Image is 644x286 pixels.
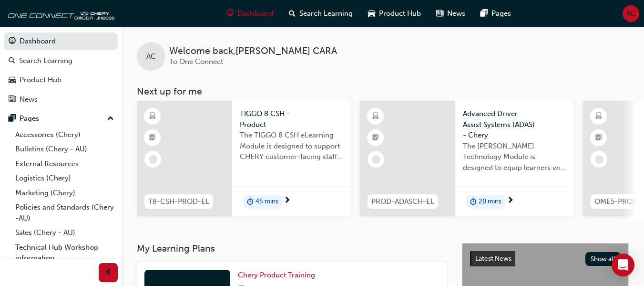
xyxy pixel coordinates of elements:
span: Latest News [475,254,511,263]
span: The TIGGO 8 CSH eLearning Module is designed to support CHERY customer-facing staff with the prod... [240,130,344,162]
span: Welcome back , [PERSON_NAME] CARA [169,46,337,57]
span: pages-icon [480,8,488,20]
a: Chery Product Training [238,270,319,281]
div: Product Hub [20,74,61,85]
span: The [PERSON_NAME] Technology Module is designed to equip learners with essential knowledge about ... [463,141,567,173]
span: learningRecordVerb_NONE-icon [149,155,157,164]
span: Product Hub [379,8,421,19]
a: News [4,91,118,108]
a: Bulletins (Chery - AU) [11,142,118,157]
div: Pages [20,113,39,124]
span: duration-icon [247,196,254,208]
span: news-icon [436,8,443,20]
a: Technical Hub Workshop information [11,240,118,265]
span: booktick-icon [372,132,379,144]
div: News [20,94,38,105]
button: Pages [4,110,118,127]
span: learningRecordVerb_NONE-icon [372,155,380,164]
span: Chery Product Training [238,271,315,279]
span: pages-icon [9,115,16,123]
span: guage-icon [226,8,234,20]
span: To One Connect [169,57,223,66]
span: booktick-icon [149,132,156,144]
a: Sales (Chery - AU) [11,225,118,240]
span: booktick-icon [595,132,602,144]
a: Marketing (Chery) [11,186,118,201]
a: Dashboard [4,32,118,50]
span: next-icon [507,197,514,205]
div: Search Learning [19,55,72,66]
span: TIGGO 8 CSH - Product [240,108,344,130]
a: guage-iconDashboard [219,4,281,23]
a: search-iconSearch Learning [281,4,360,23]
span: Pages [491,8,511,19]
span: next-icon [284,197,291,205]
span: car-icon [368,8,375,20]
button: DashboardSearch LearningProduct HubNews [4,31,118,110]
a: Accessories (Chery) [11,127,118,142]
span: 45 mins [256,196,278,207]
button: AC [623,5,639,22]
a: PROD-ADASCH-ELAdvanced Driver Assist Systems (ADAS) - CheryThe [PERSON_NAME] Technology Module is... [360,101,574,216]
span: learningResourceType_ELEARNING-icon [149,110,156,123]
a: car-iconProduct Hub [360,4,429,23]
span: AC [146,51,156,62]
span: car-icon [9,76,16,85]
h3: Next up for me [122,86,644,97]
a: Search Learning [4,52,118,70]
button: Show all [585,252,621,266]
a: Latest NewsShow all [470,251,621,266]
img: oneconnect [5,4,114,23]
span: T8-CSH-PROD-EL [148,196,209,207]
a: news-iconNews [429,4,473,23]
span: 20 mins [479,196,501,207]
span: news-icon [9,95,16,104]
a: Product Hub [4,71,118,89]
div: Open Intercom Messenger [612,254,634,276]
span: search-icon [9,57,15,65]
a: T8-CSH-PROD-ELTIGGO 8 CSH - ProductThe TIGGO 8 CSH eLearning Module is designed to support CHERY ... [137,101,351,216]
span: learningResourceType_ELEARNING-icon [595,110,602,123]
a: Policies and Standards (Chery -AU) [11,200,118,225]
span: duration-icon [470,196,477,208]
span: learningRecordVerb_NONE-icon [595,155,603,164]
span: AC [626,8,636,19]
span: up-icon [107,113,114,125]
span: prev-icon [105,267,112,279]
span: search-icon [289,8,296,20]
a: Logistics (Chery) [11,171,118,186]
a: External Resources [11,157,118,171]
span: News [447,8,465,19]
h3: My Learning Plans [137,243,447,254]
span: Search Learning [299,8,353,19]
span: PROD-ADASCH-EL [371,196,434,207]
span: Advanced Driver Assist Systems (ADAS) - Chery [463,108,567,141]
span: guage-icon [9,37,16,46]
span: learningResourceType_ELEARNING-icon [372,110,379,123]
a: pages-iconPages [473,4,519,23]
span: Dashboard [237,8,274,19]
